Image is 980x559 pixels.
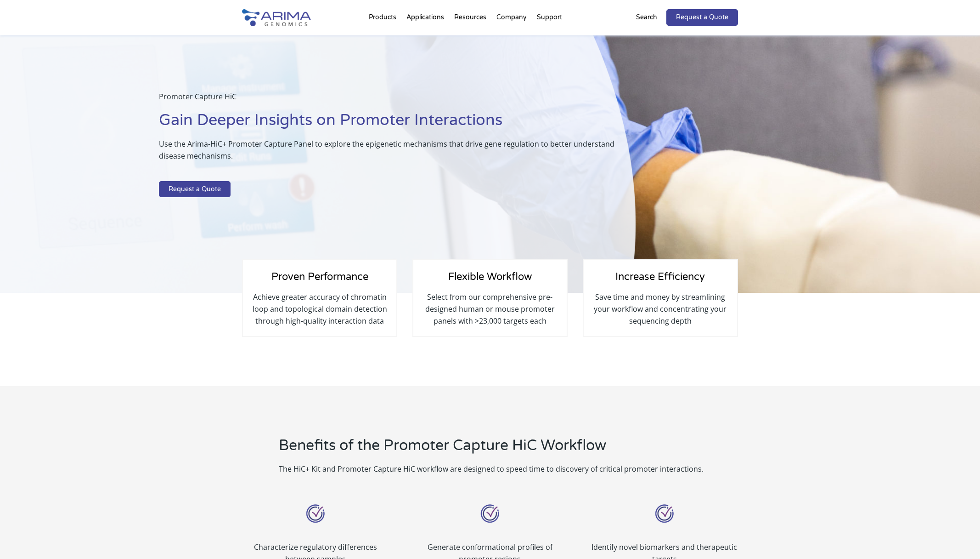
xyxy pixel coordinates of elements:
[448,271,532,283] span: Flexible Workflow
[159,138,626,169] p: Use the Arima-HiC+ Promoter Capture Panel to explore the epigenetic mechanisms that drive gene re...
[159,181,231,198] a: Request a Quote
[615,271,705,283] span: Increase Efficiency
[666,9,738,26] a: Request a Quote
[279,435,738,463] h2: Benefits of the Promoter Capture HiC Workflow
[302,500,329,527] img: User Friendly_Icon_Arima Genomics
[252,291,387,327] p: Achieve greater accuracy of chromatin loop and topological domain detection through high-quality ...
[476,500,504,527] img: User Friendly_Icon_Arima Genomics
[159,91,626,110] p: Promoter Capture HiC
[593,291,728,327] p: Save time and money by streamlining your workflow and concentrating your sequencing depth
[279,463,738,475] p: The HiC+ Kit and Promoter Capture HiC workflow are designed to speed time to discovery of critica...
[651,500,678,527] img: User Friendly_Icon_Arima Genomics
[242,9,311,26] img: Arima-Genomics-logo
[271,271,368,283] span: Proven Performance
[159,110,626,138] h1: Gain Deeper Insights on Promoter Interactions
[636,11,657,23] p: Search
[422,291,558,327] p: Select from our comprehensive pre-designed human or mouse promoter panels with >23,000 targets each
